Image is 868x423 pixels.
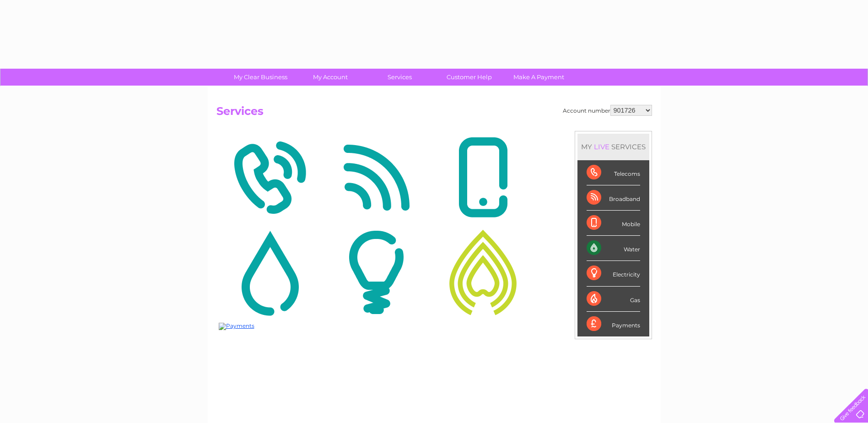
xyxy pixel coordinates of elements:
[432,133,534,222] img: Mobile
[587,261,640,286] div: Electricity
[592,142,611,151] div: LIVE
[587,211,640,236] div: Mobile
[431,69,507,86] a: Customer Help
[292,69,368,86] a: My Account
[563,105,652,116] div: Account number
[587,287,640,312] div: Gas
[587,236,640,261] div: Water
[219,228,321,317] img: Water
[432,228,534,317] img: Gas
[223,69,298,86] a: My Clear Business
[577,134,649,160] div: MY SERVICES
[325,228,427,317] img: Electricity
[587,312,640,336] div: Payments
[219,323,254,330] img: Payments
[325,133,427,222] img: Broadband
[587,185,640,211] div: Broadband
[216,105,652,122] h2: Services
[501,69,577,86] a: Make A Payment
[219,133,321,222] img: Telecoms
[362,69,437,86] a: Services
[587,160,640,185] div: Telecoms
